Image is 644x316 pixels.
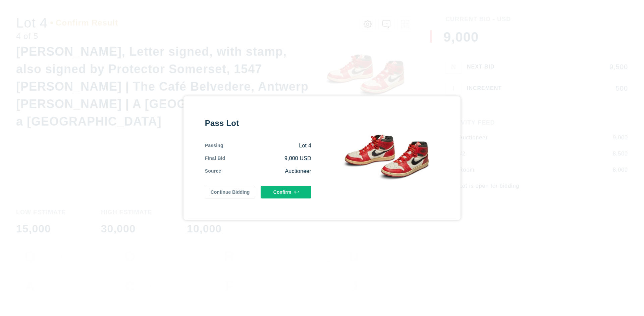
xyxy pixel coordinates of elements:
[225,155,311,162] div: 9,000 USD
[205,142,223,149] div: Passing
[205,168,221,175] div: Source
[205,186,256,198] button: Continue Bidding
[221,168,311,175] div: Auctioneer
[261,186,311,198] button: Confirm
[223,142,311,149] div: Lot 4
[205,118,311,129] div: Pass Lot
[205,155,225,162] div: Final Bid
